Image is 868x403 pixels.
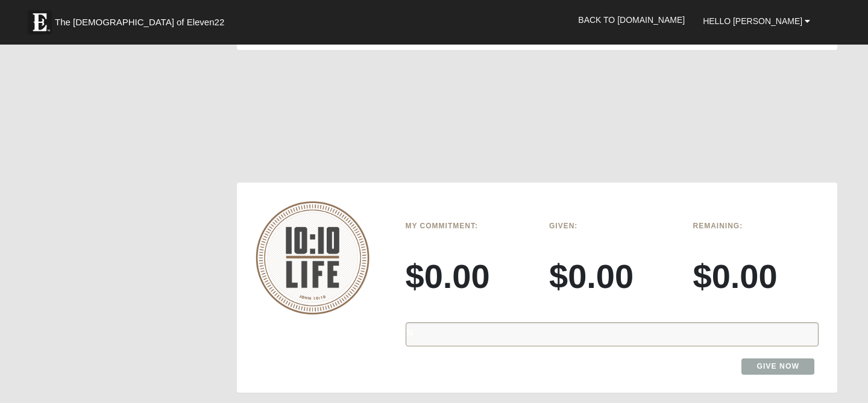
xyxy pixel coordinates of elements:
[569,5,694,35] a: Back to [DOMAIN_NAME]
[256,201,370,314] img: 10-10-Life-logo-round-no-scripture.png
[694,6,819,36] a: Hello [PERSON_NAME]
[703,16,802,26] span: Hello [PERSON_NAME]
[406,256,532,296] h3: $0.00
[28,10,52,34] img: Eleven22 logo
[549,256,675,296] h3: $0.00
[741,358,814,375] a: Give Now
[693,222,819,230] h6: Remaining:
[22,4,263,34] a: The [DEMOGRAPHIC_DATA] of Eleven22
[693,256,819,296] h3: $0.00
[55,16,224,28] span: The [DEMOGRAPHIC_DATA] of Eleven22
[406,222,532,230] h6: My Commitment:
[549,222,675,230] h6: Given:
